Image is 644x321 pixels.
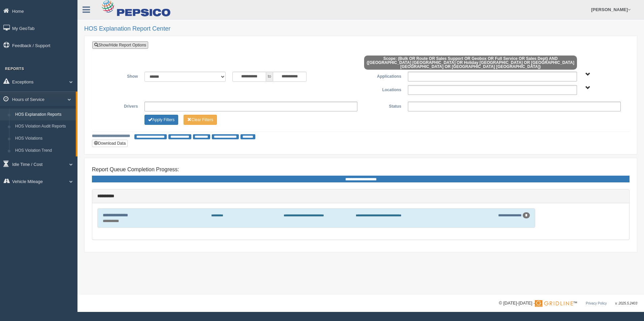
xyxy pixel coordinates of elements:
a: Show/Hide Report Options [92,41,148,49]
button: Download Data [92,140,128,147]
label: Show [97,72,141,80]
a: HOS Violation Trend [12,145,76,157]
button: Change Filter Options [144,115,178,125]
h4: Report Queue Completion Progress: [92,167,630,173]
span: to [266,72,273,82]
a: Privacy Policy [586,301,607,305]
h2: HOS Explanation Report Center [84,26,637,32]
span: v. 2025.5.2403 [615,301,637,305]
a: HOS Violations [12,133,76,145]
a: HOS Explanation Reports [12,109,76,121]
label: Locations [361,85,405,93]
label: Applications [361,72,405,80]
a: HOS Violation Audit Reports [12,120,76,133]
button: Change Filter Options [184,115,217,125]
img: Gridline [535,300,573,307]
label: Status [361,102,405,110]
label: Drivers [97,102,141,110]
span: Scope: (Bulk OR Route OR Sales Support OR Geobox OR Full Service OR Sales Dept) AND ([GEOGRAPHIC_... [364,56,577,70]
div: © [DATE]-[DATE] - ™ [499,300,637,307]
